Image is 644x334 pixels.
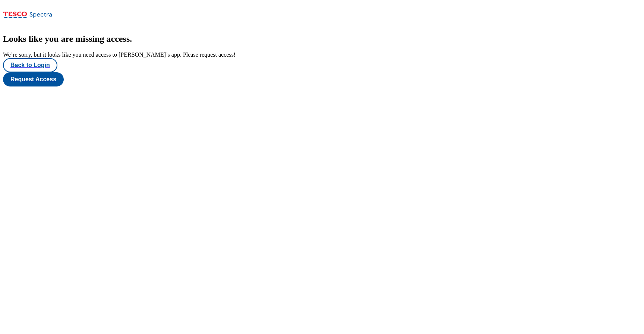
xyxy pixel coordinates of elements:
a: Back to Login [3,58,641,72]
a: Request Access [3,72,641,86]
button: Back to Login [3,58,57,72]
h2: Looks like you are missing access [3,34,641,44]
div: We’re sorry, but it looks like you need access to [PERSON_NAME]’s app. Please request access! [3,51,641,58]
button: Request Access [3,72,64,86]
span: . [130,34,132,44]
